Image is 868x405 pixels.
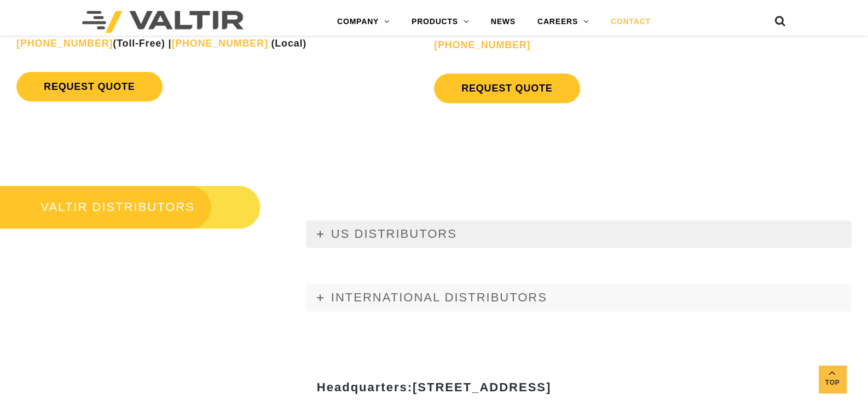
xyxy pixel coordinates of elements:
[171,38,268,49] a: [PHONE_NUMBER]
[413,380,551,394] span: [STREET_ADDRESS]
[819,377,846,389] span: Top
[331,290,547,304] span: INTERNATIONAL DISTRIBUTORS
[16,38,113,49] a: [PHONE_NUMBER]
[600,11,662,33] a: CONTACT
[306,284,852,311] a: INTERNATIONAL DISTRIBUTORS
[16,72,162,101] a: REQUEST QUOTE
[16,38,171,49] strong: (Toll-Free) |
[526,11,600,33] a: CAREERS
[434,73,580,103] a: REQUEST QUOTE
[331,227,457,241] span: US DISTRIBUTORS
[401,11,480,33] a: PRODUCTS
[434,39,530,50] a: [PHONE_NUMBER]
[317,380,551,394] strong: Headquarters:
[271,38,306,49] strong: (Local)
[306,220,852,248] a: US DISTRIBUTORS
[326,11,401,33] a: COMPANY
[82,11,244,33] img: Valtir
[819,366,846,393] a: Top
[480,11,526,33] a: NEWS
